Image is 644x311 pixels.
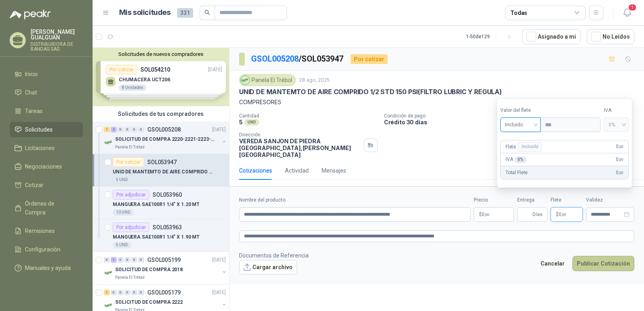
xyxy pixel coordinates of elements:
[239,251,309,260] p: Documentos de Referencia
[551,196,583,204] label: Flete
[619,171,623,175] span: ,00
[115,274,144,281] p: Panela El Trébol
[124,127,130,132] div: 0
[113,201,200,208] p: MANGUERA SAE100R1 1/4" X 1.20 MT
[10,103,83,119] a: Tareas
[212,126,226,134] p: [DATE]
[500,107,541,114] label: Valor del flete
[104,290,110,295] div: 1
[113,190,149,200] div: Por adjudicar
[25,227,55,235] span: Remisiones
[104,257,110,263] div: 0
[113,157,144,167] div: Por cotizar
[10,159,83,174] a: Negociaciones
[628,4,637,11] span: 1
[212,256,226,264] p: [DATE]
[115,299,183,306] p: SOLICITUD DE COMPRA 2222
[93,106,229,122] div: Solicitudes de tus compradores
[113,242,131,248] div: 5 UND
[10,260,83,276] a: Manuales y ayuda
[93,48,229,106] div: Solicitudes de nuevos compradoresPor cotizarSOL054210[DATE] CHUMACERA UCT2068 UnidadesPor cotizar...
[113,209,134,216] div: 10 UND
[25,181,43,189] span: Cotizar
[244,119,259,126] div: UND
[322,166,346,175] div: Mensajes
[138,257,144,263] div: 0
[25,125,53,134] span: Solicitudes
[510,8,527,17] div: Todas
[587,29,634,44] button: No Leídos
[505,119,536,131] span: Incluido
[119,7,171,19] h1: Mis solicitudes
[124,290,130,295] div: 0
[251,54,299,64] a: GSOL005208
[559,212,566,217] span: 0
[147,290,181,295] p: GSOL005179
[586,196,634,204] label: Validez
[25,144,55,152] span: Licitaciones
[239,119,243,126] p: 5
[485,212,489,217] span: ,00
[514,157,526,163] div: 0 %
[616,143,623,150] span: 0
[239,196,471,204] label: Nombre del producto
[111,290,117,295] div: 0
[115,136,215,143] p: SOLICITUD DE COMPRA 2220-2221-2223-2224
[506,142,543,152] p: Flete
[153,192,182,198] p: SOL053960
[506,169,528,177] p: Total Flete
[10,140,83,156] a: Licitaciones
[131,257,137,263] div: 0
[25,88,37,97] span: Chat
[533,208,543,221] span: Días
[517,196,547,204] label: Entrega
[31,42,83,51] p: DISTRIBUIDORA DE BANDAS SAS
[115,266,183,274] p: SOLICITUD DE COMPRA 2018
[10,223,83,239] a: Remisiones
[204,10,210,15] span: search
[239,132,361,138] p: Dirección
[10,122,83,137] a: Solicitudes
[131,127,137,132] div: 0
[118,290,124,295] div: 0
[25,245,60,254] span: Configuración
[10,177,83,193] a: Cotizar
[25,162,62,171] span: Negociaciones
[25,70,38,78] span: Inicio
[104,138,114,147] img: Company Logo
[111,127,117,132] div: 2
[113,233,200,241] p: MANGUERA SAE100R1 1/4" X 1.90 MT
[551,207,583,222] p: $ 0,00
[113,177,131,183] div: 5 UND
[138,127,144,132] div: 0
[177,8,193,18] span: 331
[466,30,516,43] div: 1 - 50 de 129
[619,144,623,149] span: ,00
[561,212,566,217] span: ,00
[138,290,144,295] div: 0
[384,113,641,119] p: Condición de pago
[616,156,623,163] span: 0
[104,125,227,150] a: 1 2 0 0 0 0 GSOL005208[DATE] Company LogoSOLICITUD DE COMPRA 2220-2221-2223-2224Panela El Trébol
[572,256,634,271] button: Publicar Cotización
[10,66,83,82] a: Inicio
[118,257,124,263] div: 0
[147,257,181,263] p: GSOL005199
[212,289,226,297] p: [DATE]
[536,256,569,271] button: Cancelar
[25,199,75,217] span: Órdenes de Compra
[93,219,229,252] a: Por adjudicarSOL053963MANGUERA SAE100R1 1/4" X 1.90 MT5 UND
[619,157,623,162] span: ,00
[604,107,629,114] label: IVA
[104,255,227,281] a: 0 1 0 0 0 0 GSOL005199[DATE] Company LogoSOLICITUD DE COMPRA 2018Panela El Trébol
[556,212,559,217] span: $
[241,76,250,84] img: Company Logo
[111,257,117,263] div: 1
[474,207,514,222] p: $0,00
[118,127,124,132] div: 0
[351,54,388,64] div: Por cotizar
[10,10,51,19] img: Logo peakr
[104,268,114,278] img: Company Logo
[131,290,137,295] div: 0
[115,144,144,150] p: Panela El Trébol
